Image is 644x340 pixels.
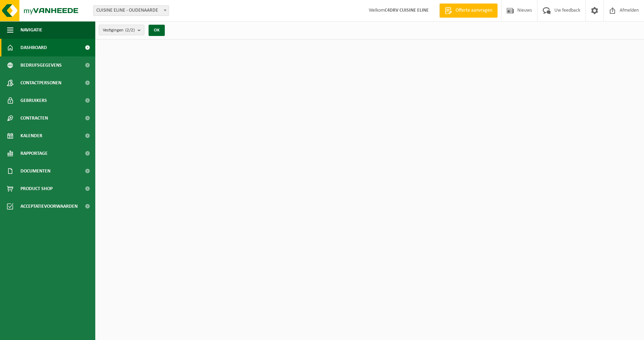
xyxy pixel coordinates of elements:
[20,145,48,162] span: Rapportage
[20,180,53,198] span: Product Shop
[149,25,165,36] button: OK
[20,127,42,145] span: Kalender
[20,39,47,56] span: Dashboard
[385,8,429,13] strong: C4DRV CUISINE ELINE
[20,92,47,109] span: Gebruikers
[93,5,169,16] span: CUISINE ELINE - OUDENAARDE
[20,21,42,39] span: Navigatie
[103,25,135,36] span: Vestigingen
[99,25,144,35] button: Vestigingen(2/2)
[125,28,135,32] count: (2/2)
[20,56,62,74] span: Bedrijfsgegevens
[20,198,78,215] span: Acceptatievoorwaarden
[20,109,48,127] span: Contracten
[94,6,169,16] span: CUISINE ELINE - OUDENAARDE
[439,4,498,18] a: Offerte aanvragen
[454,7,494,14] span: Offerte aanvragen
[20,162,50,180] span: Documenten
[20,74,61,92] span: Contactpersonen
